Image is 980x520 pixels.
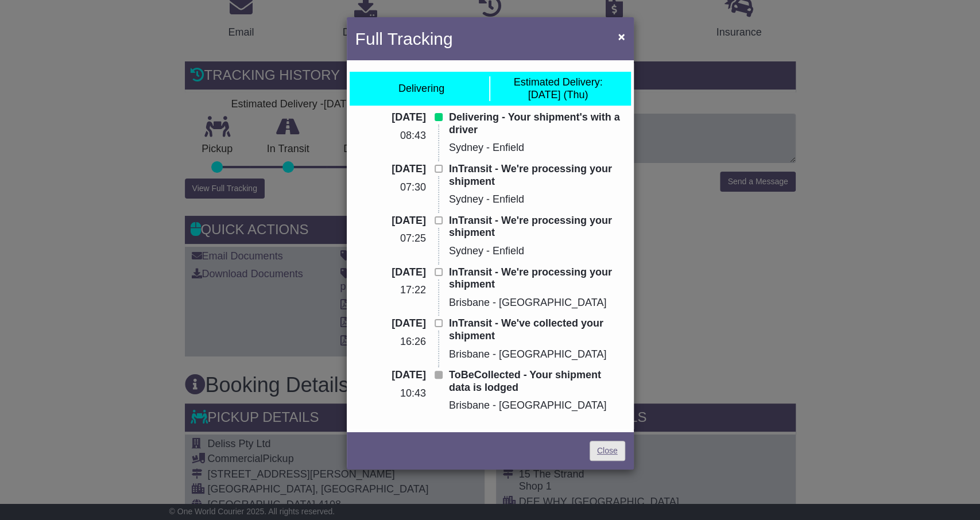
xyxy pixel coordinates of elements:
[612,25,630,48] button: Close
[449,348,625,361] p: Brisbane - [GEOGRAPHIC_DATA]
[449,317,625,342] p: InTransit - We've collected your shipment
[449,111,625,136] p: Delivering - Your shipment's with a driver
[355,369,426,382] p: [DATE]
[449,399,625,412] p: Brisbane - [GEOGRAPHIC_DATA]
[513,76,602,88] span: Estimated Delivery:
[355,111,426,124] p: [DATE]
[355,387,426,400] p: 10:43
[590,441,625,461] a: Close
[355,266,426,279] p: [DATE]
[449,266,625,291] p: InTransit - We're processing your shipment
[449,245,625,258] p: Sydney - Enfield
[618,30,625,43] span: ×
[355,26,453,52] h4: Full Tracking
[449,369,625,394] p: ToBeCollected - Your shipment data is lodged
[355,181,426,194] p: 07:30
[355,215,426,227] p: [DATE]
[355,130,426,142] p: 08:43
[355,336,426,348] p: 16:26
[513,76,602,101] div: [DATE] (Thu)
[449,297,625,309] p: Brisbane - [GEOGRAPHIC_DATA]
[449,163,625,188] p: InTransit - We're processing your shipment
[449,193,625,206] p: Sydney - Enfield
[449,142,625,154] p: Sydney - Enfield
[449,215,625,239] p: InTransit - We're processing your shipment
[355,232,426,245] p: 07:25
[355,163,426,176] p: [DATE]
[355,284,426,297] p: 17:22
[355,317,426,330] p: [DATE]
[398,83,444,95] div: Delivering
